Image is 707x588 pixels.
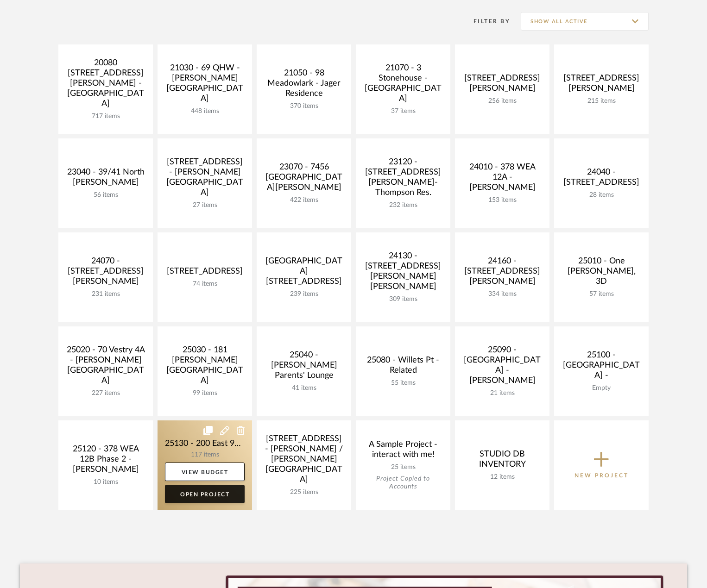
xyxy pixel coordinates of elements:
[562,167,641,191] div: 24040 - [STREET_ADDRESS]
[165,345,245,389] div: 25030 - 181 [PERSON_NAME][GEOGRAPHIC_DATA]
[165,266,245,280] div: [STREET_ADDRESS]
[562,290,641,298] div: 57 items
[66,444,145,478] div: 25120 - 378 WEA 12B Phase 2 - [PERSON_NAME]
[363,355,443,379] div: 25080 - Willets Pt - Related
[363,107,443,115] div: 37 items
[462,162,542,196] div: 24010 - 378 WEA 12A - [PERSON_NAME]
[562,73,641,97] div: [STREET_ADDRESS][PERSON_NAME]
[363,251,443,295] div: 24130 - [STREET_ADDRESS][PERSON_NAME][PERSON_NAME]
[462,290,542,298] div: 334 items
[165,63,245,107] div: 21030 - 69 QHW - [PERSON_NAME][GEOGRAPHIC_DATA]
[554,420,649,510] button: New Project
[165,389,245,397] div: 99 items
[165,280,245,288] div: 74 items
[363,295,443,303] div: 309 items
[363,157,443,201] div: 23120 - [STREET_ADDRESS][PERSON_NAME]-Thompson Res.
[165,157,245,201] div: [STREET_ADDRESS] - [PERSON_NAME][GEOGRAPHIC_DATA]
[66,345,145,389] div: 25020 - 70 Vestry 4A - [PERSON_NAME][GEOGRAPHIC_DATA]
[562,191,641,199] div: 28 items
[264,290,344,298] div: 239 items
[363,439,443,463] div: A Sample Project - interact with me!
[363,475,443,491] div: Project Copied to Accounts
[462,256,542,290] div: 24160 - [STREET_ADDRESS][PERSON_NAME]
[363,201,443,209] div: 232 items
[264,384,344,392] div: 41 items
[66,191,145,199] div: 56 items
[165,107,245,115] div: 448 items
[462,389,542,397] div: 21 items
[264,196,344,204] div: 422 items
[264,68,344,102] div: 21050 - 98 Meadowlark - Jager Residence
[66,167,145,191] div: 23040 - 39/41 North [PERSON_NAME]
[462,73,542,97] div: [STREET_ADDRESS][PERSON_NAME]
[363,463,443,471] div: 25 items
[165,485,245,503] a: Open Project
[462,97,542,105] div: 256 items
[66,290,145,298] div: 231 items
[264,488,344,496] div: 225 items
[461,17,510,26] div: Filter By
[264,256,344,290] div: [GEOGRAPHIC_DATA][STREET_ADDRESS]
[562,256,641,290] div: 25010 - One [PERSON_NAME], 3D
[562,97,641,105] div: 215 items
[66,58,145,113] div: 20080 [STREET_ADDRESS][PERSON_NAME] - [GEOGRAPHIC_DATA]
[562,350,641,384] div: 25100 - [GEOGRAPHIC_DATA] -
[264,350,344,384] div: 25040 - [PERSON_NAME] Parents' Lounge
[264,162,344,196] div: 23070 - 7456 [GEOGRAPHIC_DATA][PERSON_NAME]
[363,63,443,107] div: 21070 - 3 Stonehouse - [GEOGRAPHIC_DATA]
[462,473,542,481] div: 12 items
[264,102,344,110] div: 370 items
[66,389,145,397] div: 227 items
[363,379,443,387] div: 55 items
[462,345,542,389] div: 25090 - [GEOGRAPHIC_DATA] - [PERSON_NAME]
[562,384,641,392] div: Empty
[66,478,145,486] div: 10 items
[264,434,344,488] div: [STREET_ADDRESS] - [PERSON_NAME] / [PERSON_NAME][GEOGRAPHIC_DATA]
[462,449,542,473] div: STUDIO DB INVENTORY
[66,256,145,290] div: 24070 - [STREET_ADDRESS][PERSON_NAME]
[462,196,542,204] div: 153 items
[165,201,245,209] div: 27 items
[165,463,245,481] a: View Budget
[66,113,145,120] div: 717 items
[574,471,629,480] p: New Project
